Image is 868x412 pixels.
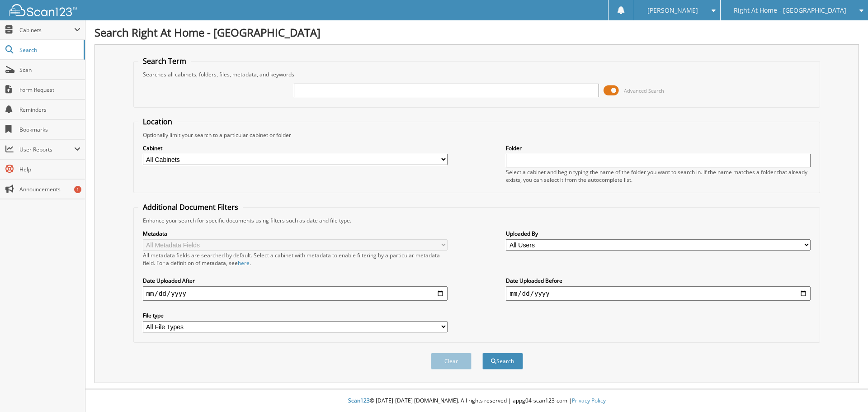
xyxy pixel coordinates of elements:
[19,166,80,173] span: Help
[624,87,664,94] span: Advanced Search
[138,217,816,224] div: Enhance your search for specific documents using filters such as date and file type.
[74,186,81,193] div: 1
[143,286,448,301] input: start
[138,117,177,127] legend: Location
[143,251,448,267] div: All metadata fields are searched by default. Select a cabinet with metadata to enable filtering b...
[506,144,811,152] label: Folder
[572,397,606,404] a: Privacy Policy
[348,397,370,404] span: Scan123
[19,66,80,74] span: Scan
[94,25,859,40] h1: Search Right At Home - [GEOGRAPHIC_DATA]
[143,144,448,152] label: Cabinet
[19,26,74,34] span: Cabinets
[506,286,811,301] input: end
[19,46,79,54] span: Search
[431,353,472,369] button: Clear
[138,202,243,212] legend: Additional Document Filters
[143,230,448,237] label: Metadata
[19,106,80,114] span: Reminders
[143,277,448,284] label: Date Uploaded After
[138,131,816,139] div: Optionally limit your search to a particular cabinet or folder
[19,86,80,94] span: Form Request
[482,353,523,369] button: Search
[238,259,250,267] a: here
[19,146,74,153] span: User Reports
[143,312,448,319] label: File type
[9,4,77,16] img: scan123-logo-white.svg
[506,230,811,237] label: Uploaded By
[647,8,698,13] span: [PERSON_NAME]
[506,168,811,184] div: Select a cabinet and begin typing the name of the folder you want to search in. If the name match...
[85,390,868,412] div: © [DATE]-[DATE] [DOMAIN_NAME]. All rights reserved | appg04-scan123-com |
[506,277,811,284] label: Date Uploaded Before
[19,185,80,193] span: Announcements
[19,126,80,133] span: Bookmarks
[734,8,846,13] span: Right At Home - [GEOGRAPHIC_DATA]
[138,71,816,78] div: Searches all cabinets, folders, files, metadata, and keywords
[138,56,191,66] legend: Search Term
